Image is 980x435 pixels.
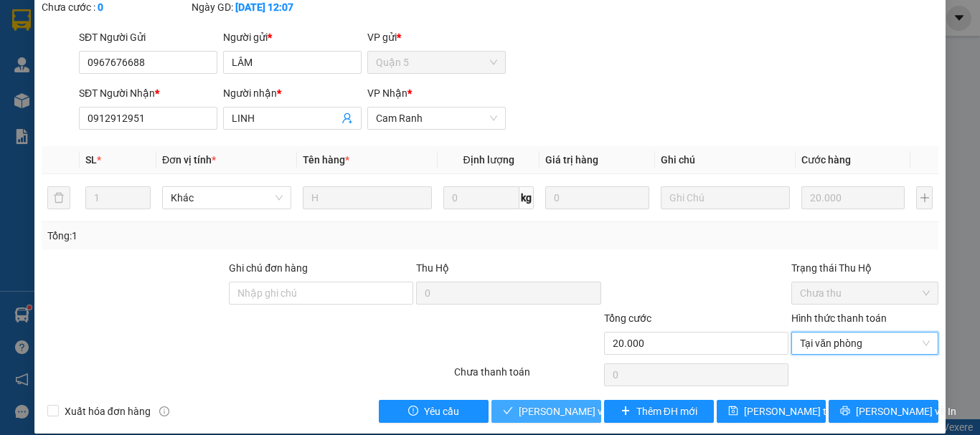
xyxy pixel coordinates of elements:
[159,406,169,416] span: info-circle
[79,29,217,45] div: SĐT Người Gửi
[545,154,598,166] span: Giá trị hàng
[453,364,603,389] div: Chưa thanh toán
[840,406,850,417] span: printer
[367,87,407,99] span: VP Nhận
[79,85,217,101] div: SĐT Người Nhận
[800,333,930,354] span: Tại văn phòng
[856,403,956,419] span: [PERSON_NAME] và In
[604,312,651,324] span: Tổng cước
[661,186,790,209] input: Ghi Chú
[235,1,293,13] b: [DATE] 12:07
[341,113,353,124] span: user-add
[379,400,489,423] button: exclamation-circleYêu cầu
[59,403,156,419] span: Xuất hóa đơn hàng
[408,406,418,417] span: exclamation-circle
[162,154,216,166] span: Đơn vị tính
[829,400,938,423] button: printer[PERSON_NAME] và In
[519,403,656,419] span: [PERSON_NAME] và Giao hàng
[916,186,933,209] button: plus
[303,154,349,166] span: Tên hàng
[85,154,97,166] span: SL
[416,262,449,274] span: Thu Hộ
[171,187,283,209] span: Khác
[800,282,930,304] span: Chưa thu
[744,403,859,419] span: [PERSON_NAME] thay đổi
[229,282,413,305] input: Ghi chú đơn hàng
[503,406,513,417] span: check
[376,52,497,73] span: Quận 5
[463,154,514,166] span: Định lượng
[491,400,601,423] button: check[PERSON_NAME] và Giao hàng
[791,260,938,276] div: Trạng thái Thu Hộ
[801,186,905,209] input: 0
[223,85,362,101] div: Người nhận
[98,1,103,13] b: 0
[376,107,497,129] span: Cam Ranh
[229,262,308,274] label: Ghi chú đơn hàng
[367,29,506,45] div: VP gửi
[801,154,851,166] span: Cước hàng
[604,400,714,423] button: plusThêm ĐH mới
[424,403,459,419] span: Yêu cầu
[223,29,362,45] div: Người gửi
[621,406,631,417] span: plus
[791,312,887,324] label: Hình thức thanh toán
[47,186,70,209] button: delete
[519,186,534,209] span: kg
[636,403,697,419] span: Thêm ĐH mới
[545,186,649,209] input: 0
[303,186,432,209] input: VD: Bàn, Ghế
[717,400,826,423] button: save[PERSON_NAME] thay đổi
[655,146,796,174] th: Ghi chú
[47,228,380,244] div: Tổng: 1
[728,406,738,417] span: save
